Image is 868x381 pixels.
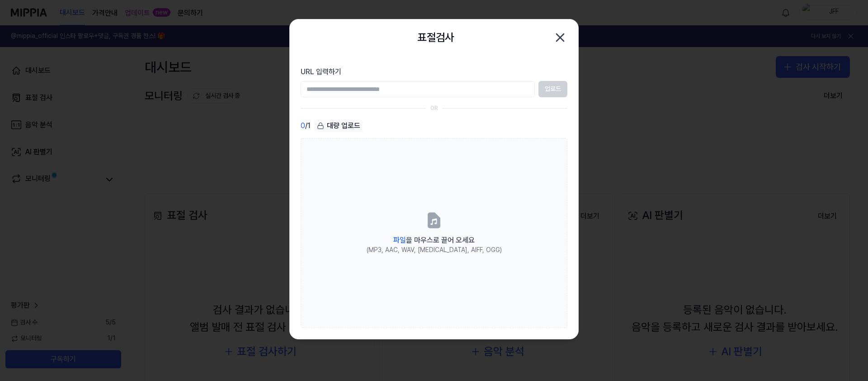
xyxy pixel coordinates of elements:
[301,119,311,133] div: / 1
[367,246,502,255] div: (MP3, AAC, WAV, [MEDICAL_DATA], AIFF, OGG)
[430,105,438,112] div: OR
[301,67,567,77] label: URL 입력하기
[393,236,406,244] span: 파일
[393,236,475,244] span: 을 마우스로 끌어 오세요
[417,29,454,46] h2: 표절검사
[301,120,305,131] span: 0
[314,119,363,133] button: 대량 업로드
[314,119,363,132] div: 대량 업로드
